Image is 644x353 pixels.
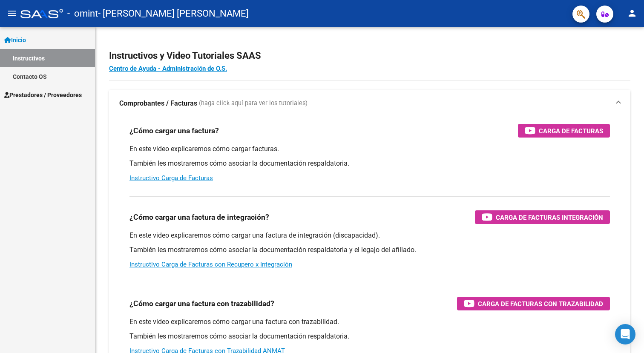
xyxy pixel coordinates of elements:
p: En este video explicaremos cómo cargar una factura con trazabilidad. [129,317,610,327]
span: Prestadores / Proveedores [4,90,82,100]
a: Instructivo Carga de Facturas [129,174,213,182]
span: Inicio [4,35,26,45]
a: Instructivo Carga de Facturas con Recupero x Integración [129,261,292,268]
mat-icon: person [627,8,637,18]
p: También les mostraremos cómo asociar la documentación respaldatoria. [129,159,610,168]
div: Open Intercom Messenger [615,324,635,344]
button: Carga de Facturas con Trazabilidad [457,297,610,310]
button: Carga de Facturas [518,124,610,138]
h2: Instructivos y Video Tutoriales SAAS [109,48,630,64]
strong: Comprobantes / Facturas [119,99,197,108]
h3: ¿Cómo cargar una factura con trazabilidad? [129,298,274,310]
span: Carga de Facturas Integración [496,212,603,223]
span: - [PERSON_NAME] [PERSON_NAME] [98,4,249,23]
p: También les mostraremos cómo asociar la documentación respaldatoria y el legajo del afiliado. [129,245,610,255]
a: Centro de Ayuda - Administración de O.S. [109,65,227,72]
p: También les mostraremos cómo asociar la documentación respaldatoria. [129,332,610,341]
h3: ¿Cómo cargar una factura? [129,125,219,137]
mat-expansion-panel-header: Comprobantes / Facturas (haga click aquí para ver los tutoriales) [109,90,630,117]
mat-icon: menu [7,8,17,18]
span: (haga click aquí para ver los tutoriales) [199,99,308,108]
span: Carga de Facturas con Trazabilidad [478,298,603,309]
p: En este video explicaremos cómo cargar facturas. [129,144,610,154]
span: Carga de Facturas [539,126,603,136]
p: En este video explicaremos cómo cargar una factura de integración (discapacidad). [129,231,610,240]
button: Carga de Facturas Integración [475,210,610,224]
span: - omint [67,4,98,23]
h3: ¿Cómo cargar una factura de integración? [129,211,269,223]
